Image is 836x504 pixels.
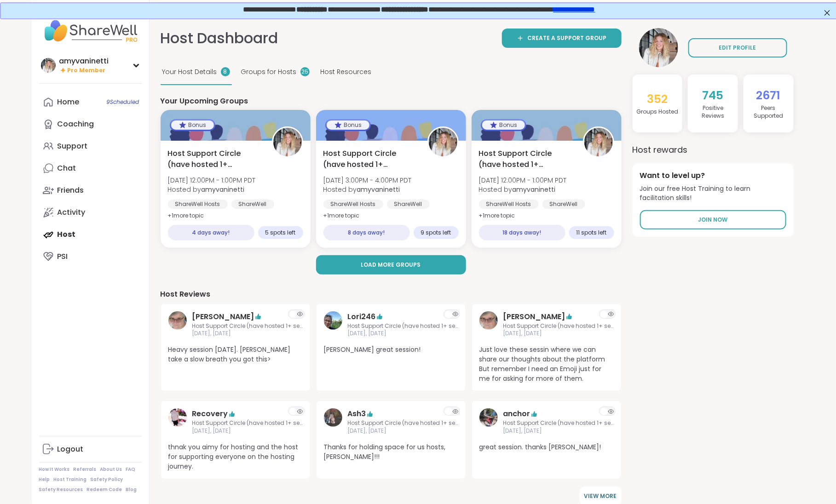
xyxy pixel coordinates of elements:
a: Support [39,135,142,157]
div: ShareWell Hosts [168,200,228,209]
span: Join Now [698,216,728,224]
span: Load more groups [361,261,421,269]
a: Coaching [39,113,142,135]
a: [PERSON_NAME] [503,311,565,322]
button: Load more groups [316,255,466,275]
div: Support [58,141,88,151]
span: great session. thanks [PERSON_NAME]! [479,442,614,452]
span: Hosted by [323,185,412,194]
span: 5 spots left [265,229,296,236]
span: [DATE], [DATE] [503,427,614,435]
span: Pro Member [68,67,106,74]
span: [DATE], [DATE] [192,427,303,435]
img: ShareWell Nav Logo [39,15,142,47]
a: Ash3 [324,408,342,435]
a: anchor [479,408,498,435]
img: Susan [479,311,498,330]
h4: Want to level up? [640,171,786,181]
img: amyvaninetti [639,28,678,67]
span: 745 [703,87,724,103]
span: Host Support Circle (have hosted 1+ session) [192,322,303,330]
span: Create a support group [528,34,607,42]
span: [DATE], [DATE] [348,330,458,338]
a: Redeem Code [87,487,122,493]
h4: Host Reviews [161,289,622,299]
span: 9 spots left [421,229,451,236]
img: Recovery [168,408,187,427]
span: Just love these sessin where we can share our thoughts about the platform But remember I need an ... [479,345,614,384]
span: Your Host Details [162,67,217,77]
div: Bonus [482,120,525,130]
a: Susan [168,311,187,338]
a: Lori246 [324,311,342,338]
span: Hosted by [168,185,256,194]
span: Host Support Circle (have hosted 1+ session) [348,322,458,330]
div: Chat [58,163,76,173]
img: Lori246 [324,311,342,330]
div: amyvaninetti [59,56,109,66]
div: ShareWell [387,200,430,209]
a: Help [39,476,50,483]
h1: Host Dashboard [161,28,278,49]
img: amyvaninetti [273,128,302,156]
span: [PERSON_NAME] great session! [324,345,458,355]
div: 25 [300,67,310,76]
a: anchor [503,408,530,419]
span: Hosted by [479,185,567,194]
img: amyvaninetti [429,128,457,156]
span: Groups for Hosts [241,67,297,77]
h4: Your Upcoming Groups [161,96,622,106]
div: PSI [58,252,68,262]
span: [DATE], [DATE] [348,427,458,435]
div: Bonus [327,120,369,130]
span: Host Support Circle (have hosted 1+ session) [348,419,458,427]
div: 8 days away! [323,225,410,241]
div: Logout [58,444,84,454]
span: EDIT PROFILE [719,44,756,52]
div: ShareWell Hosts [479,200,539,209]
a: Host Training [54,476,87,483]
a: Blog [126,487,137,493]
a: Join Now [640,210,786,229]
a: FAQ [126,466,136,473]
a: Activity [39,201,142,223]
img: Susan [168,311,187,330]
b: amyvaninetti [513,185,556,194]
div: 8 [221,67,230,76]
span: VIEW MORE [584,492,617,500]
b: amyvaninetti [202,185,245,194]
span: [DATE] 3:00PM - 4:00PM PDT [323,176,412,185]
span: 11 spots left [577,229,607,236]
div: ShareWell Hosts [323,200,383,209]
a: How It Works [39,466,70,473]
span: [DATE] 12:00PM - 1:00PM PDT [479,176,567,185]
div: Bonus [171,120,214,130]
a: Ash3 [348,408,366,419]
div: Coaching [58,119,94,129]
div: ShareWell [542,200,585,209]
span: 9 Scheduled [107,98,139,106]
img: amyvaninetti [584,128,613,156]
img: anchor [479,408,498,427]
span: Host Support Circle (have hosted 1+ session) [323,148,417,170]
a: [PERSON_NAME] [192,311,254,322]
h4: Peers Supported [747,104,790,120]
a: Friends [39,179,142,201]
a: About Us [100,466,122,473]
span: Host Support Circle (have hosted 1+ session) [192,419,303,427]
a: Logout [39,438,142,460]
a: EDIT PROFILE [688,38,787,57]
span: [DATE], [DATE] [192,330,303,338]
div: ShareWell [231,200,274,209]
h4: Groups Hosted [636,108,678,116]
a: Lori246 [348,311,376,322]
img: amyvaninetti [41,58,56,73]
img: Ash3 [324,408,342,427]
div: 18 days away! [479,225,565,241]
span: [DATE], [DATE] [503,330,614,338]
span: thnak you aimy for hosting and the host for supporting everyone on the hosting journey. [168,442,303,471]
span: Host Support Circle (have hosted 1+ session) [503,322,614,330]
a: Recovery [168,408,187,435]
b: amyvaninetti [357,185,400,194]
span: Heavy session [DATE]. [PERSON_NAME] take a slow breath you got this> [168,345,303,364]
